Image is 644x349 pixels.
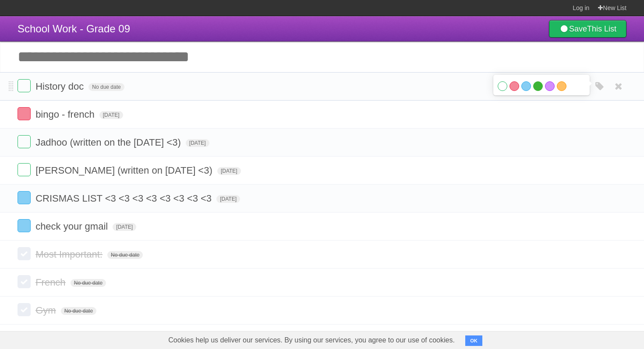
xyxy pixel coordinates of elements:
label: Done [18,107,31,120]
span: Jadhoo (written on the [DATE] <3) [35,137,183,148]
span: No due date [88,83,124,91]
span: School Work - Grade 09 [18,23,130,35]
span: Most Important: [35,249,105,260]
label: Done [18,219,31,232]
label: Purple [545,81,555,91]
span: check your gmail [35,221,110,232]
label: Done [18,163,31,176]
span: [DATE] [216,195,240,203]
span: No due date [61,307,96,315]
span: Gym [35,305,58,316]
label: Orange [557,81,566,91]
label: Done [18,191,31,204]
label: Green [533,81,543,91]
label: Red [510,81,519,91]
label: Done [18,135,31,148]
span: [DATE] [113,223,136,231]
label: Done [18,303,31,316]
span: No due date [107,251,143,259]
span: CRISMAS LIST <3 <3 <3 <3 <3 <3 <3 <3 [35,193,214,204]
a: SaveThis List [549,20,626,38]
span: French [35,277,67,288]
b: This List [587,24,616,33]
span: [DATE] [99,111,123,119]
label: White [498,81,507,91]
span: [DATE] [186,139,209,147]
button: OK [465,335,482,346]
label: Done [18,275,31,288]
label: Done [18,79,31,92]
span: Cookies help us deliver our services. By using our services, you agree to our use of cookies. [159,332,464,349]
label: Blue [521,81,531,91]
span: History doc [35,81,86,92]
span: No due date [71,279,106,287]
span: [PERSON_NAME] (written on [DATE] <3) [35,165,215,176]
span: bingo - french [35,109,97,120]
label: Done [18,247,31,260]
span: [DATE] [217,167,241,175]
